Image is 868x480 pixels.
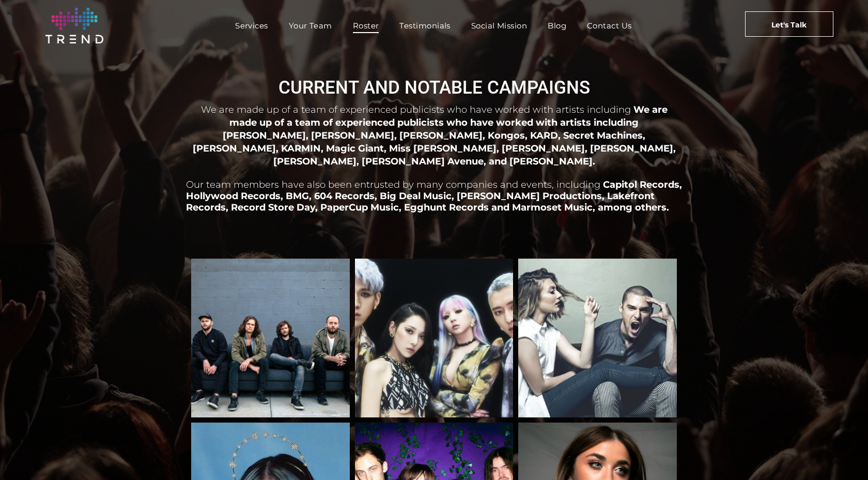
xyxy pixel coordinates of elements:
span: Our team members have also been entrusted by many companies and events, including [186,179,600,190]
a: Blog [537,18,577,33]
span: CURRENT AND NOTABLE CAMPAIGNS [278,77,590,98]
span: We are made up of a team of experienced publicists who have worked with artists including [201,104,631,115]
span: We are made up of a team of experienced publicists who have worked with artists including [PERSON... [193,104,676,167]
a: KARD [355,259,514,417]
a: Social Mission [461,18,537,33]
a: Services [225,18,278,33]
span: Capitol Records, Hollywood Records, BMG, 604 Records, Big Deal Music, [PERSON_NAME] Productions, ... [186,179,682,213]
img: logo [45,8,103,43]
a: Contact Us [577,18,642,33]
a: Kongos [191,259,350,417]
a: Your Team [278,18,343,33]
a: Testimonials [389,18,460,33]
a: Let's Talk [745,11,833,37]
a: Karmin [518,259,677,417]
span: Let's Talk [771,12,807,38]
a: Roster [343,18,390,33]
iframe: Chat Widget [816,430,868,480]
